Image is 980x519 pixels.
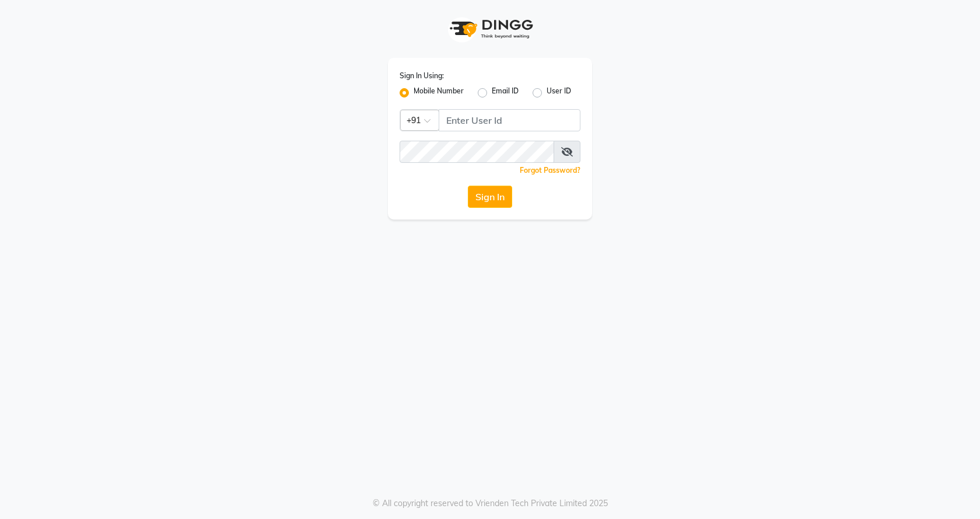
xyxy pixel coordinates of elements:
[400,71,444,81] label: Sign In Using:
[468,186,512,208] button: Sign In
[492,86,519,100] label: Email ID
[439,109,580,131] input: Username
[400,141,554,163] input: Username
[443,12,537,46] img: logo1.svg
[414,86,464,100] label: Mobile Number
[520,166,580,175] a: Forgot Password?
[547,86,571,100] label: User ID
